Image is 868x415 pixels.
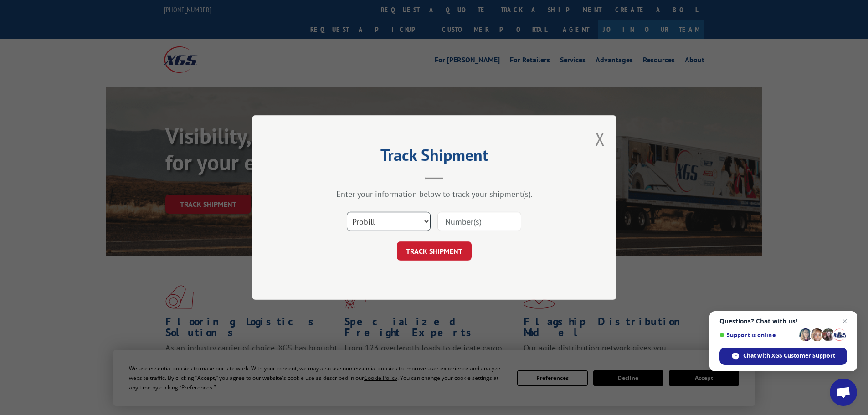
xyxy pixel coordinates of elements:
[719,348,847,365] span: Chat with XGS Customer Support
[595,127,605,151] button: Close modal
[298,149,571,166] h2: Track Shipment
[298,189,571,199] div: Enter your information below to track your shipment(s).
[830,379,857,406] a: Open chat
[437,212,521,231] input: Number(s)
[743,352,835,360] span: Chat with XGS Customer Support
[719,332,796,338] span: Support is online
[397,241,472,261] button: TRACK SHIPMENT
[719,318,847,325] span: Questions? Chat with us!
